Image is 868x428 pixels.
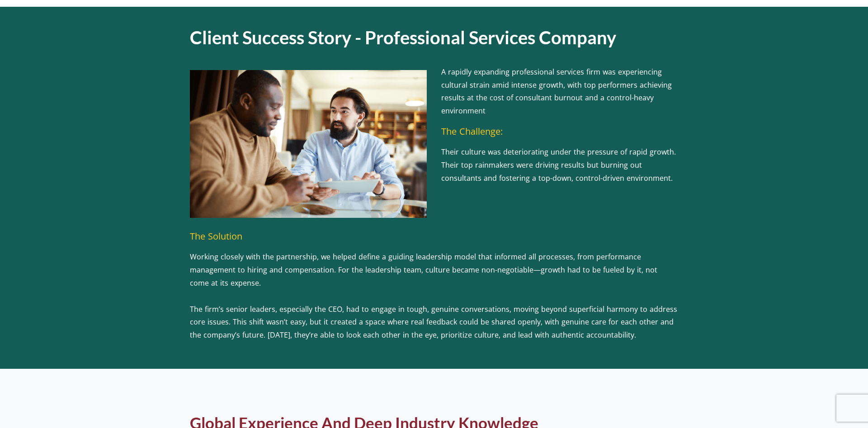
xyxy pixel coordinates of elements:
[441,66,678,118] div: A rapidly expanding professional services firm was experiencing cultural strain amid intense grow...
[441,127,503,136] h1: The Challenge:
[190,231,242,241] h1: The Solution
[441,146,678,184] div: Their culture was deteriorating under the pressure of rapid growth. Their top rainmakers were dri...
[190,250,678,342] div: Working closely with the partnership, we helped define a guiding leadership model that informed a...
[190,70,427,218] img: Tech-Align-Teams-Behind-Strategy.png
[190,28,616,47] h2: Client Success Story - Professional Services Company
